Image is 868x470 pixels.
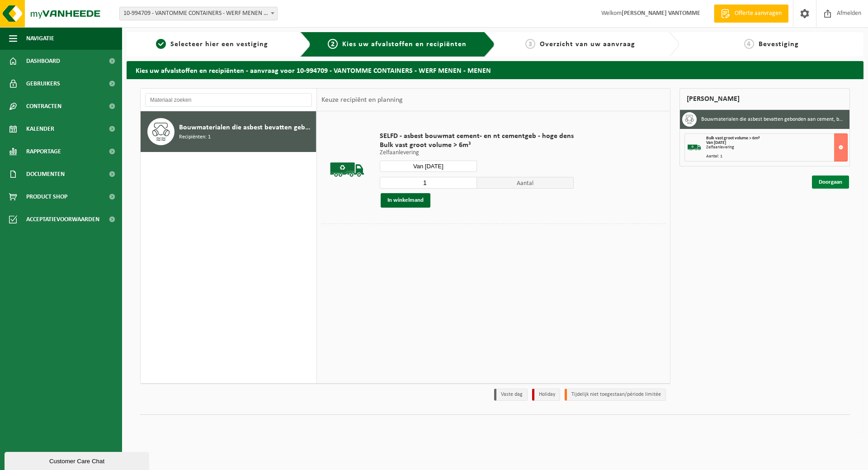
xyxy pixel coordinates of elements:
[494,389,528,401] li: Vaste dag
[156,39,166,49] span: 1
[532,389,560,401] li: Holiday
[179,122,314,133] span: Bouwmaterialen die asbest bevatten gebonden aan cement, bitumen, kunststof of lijm (hechtgebonden...
[26,72,60,95] span: Gebruikers
[26,27,54,50] span: Navigatie
[145,93,312,107] input: Materiaal zoeken
[26,208,99,231] span: Acceptatievoorwaarden
[342,41,467,48] span: Kies uw afvalstoffen en recipiënten
[714,5,788,23] a: Offerte aanvragen
[565,389,666,401] li: Tijdelijk niet toegestaan/période limitée
[380,150,574,156] p: Zelfaanlevering
[317,89,407,111] div: Keuze recipiënt en planning
[179,133,211,142] span: Recipiënten: 1
[380,161,477,172] input: Selecteer datum
[381,193,430,208] button: In winkelmand
[119,7,278,20] span: 10-994709 - VANTOMME CONTAINERS - WERF MENEN - MENEN
[127,61,863,79] h2: Kies uw afvalstoffen en recipiënten - aanvraag voor 10-994709 - VANTOMME CONTAINERS - WERF MENEN ...
[706,145,848,150] div: Zelfaanlevering
[120,7,277,20] span: 10-994709 - VANTOMME CONTAINERS - WERF MENEN - MENEN
[131,39,293,50] a: 1Selecteer hier een vestiging
[744,39,754,49] span: 4
[380,141,574,150] span: Bulk vast groot volume > 6m³
[26,118,54,140] span: Kalender
[170,41,268,48] span: Selecteer hier een vestiging
[26,140,61,163] span: Rapportage
[540,41,635,48] span: Overzicht van uw aanvraag
[706,136,759,141] span: Bulk vast groot volume > 6m³
[26,95,61,118] span: Contracten
[732,9,784,18] span: Offerte aanvragen
[5,450,151,470] iframe: chat widget
[706,154,848,159] div: Aantal: 1
[812,176,849,189] a: Doorgaan
[328,39,338,49] span: 2
[679,88,850,110] div: [PERSON_NAME]
[701,112,843,127] h3: Bouwmaterialen die asbest bevatten gebonden aan cement, bitumen, kunststof of lijm (hechtgebonden...
[525,39,535,49] span: 3
[26,50,60,72] span: Dashboard
[759,41,799,48] span: Bevestiging
[706,140,726,145] strong: Van [DATE]
[380,132,574,141] span: SELFD - asbest bouwmat cement- en nt cementgeb - hoge dens
[622,10,700,17] strong: [PERSON_NAME] VANTOMME
[477,177,574,189] span: Aantal
[26,163,65,185] span: Documenten
[141,111,316,152] button: Bouwmaterialen die asbest bevatten gebonden aan cement, bitumen, kunststof of lijm (hechtgebonden...
[26,185,67,208] span: Product Shop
